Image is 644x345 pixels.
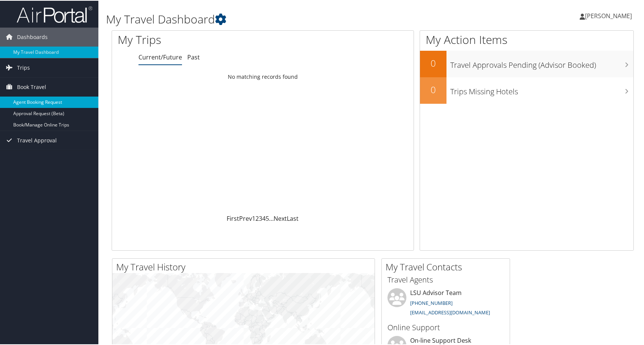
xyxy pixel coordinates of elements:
[274,214,287,222] a: Next
[118,31,282,47] h1: My Trips
[17,77,46,96] span: Book Travel
[17,130,57,149] span: Travel Approval
[17,5,92,23] img: airportal-logo.png
[420,50,633,76] a: 0Travel Approvals Pending (Advisor Booked)
[420,83,446,95] h2: 0
[585,11,632,19] span: [PERSON_NAME]
[420,56,446,69] h2: 0
[386,260,510,273] h2: My Travel Contacts
[17,27,48,46] span: Dashboards
[112,69,414,83] td: No matching records found
[252,214,255,222] a: 1
[116,260,375,273] h2: My Travel History
[255,214,259,222] a: 2
[239,214,252,222] a: Prev
[384,287,508,318] li: LSU Advisor Team
[420,31,633,47] h1: My Action Items
[187,52,200,61] a: Past
[262,214,266,222] a: 4
[227,214,239,222] a: First
[259,214,262,222] a: 3
[387,274,504,284] h3: Travel Agents
[450,55,633,70] h3: Travel Approvals Pending (Advisor Booked)
[138,52,182,61] a: Current/Future
[17,58,30,76] span: Trips
[410,308,490,315] a: [EMAIL_ADDRESS][DOMAIN_NAME]
[420,76,633,103] a: 0Trips Missing Hotels
[287,214,299,222] a: Last
[387,322,504,332] h3: Online Support
[266,214,269,222] a: 5
[269,214,274,222] span: …
[410,299,453,306] a: [PHONE_NUMBER]
[580,4,639,27] a: [PERSON_NAME]
[450,82,633,96] h3: Trips Missing Hotels
[106,11,462,27] h1: My Travel Dashboard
